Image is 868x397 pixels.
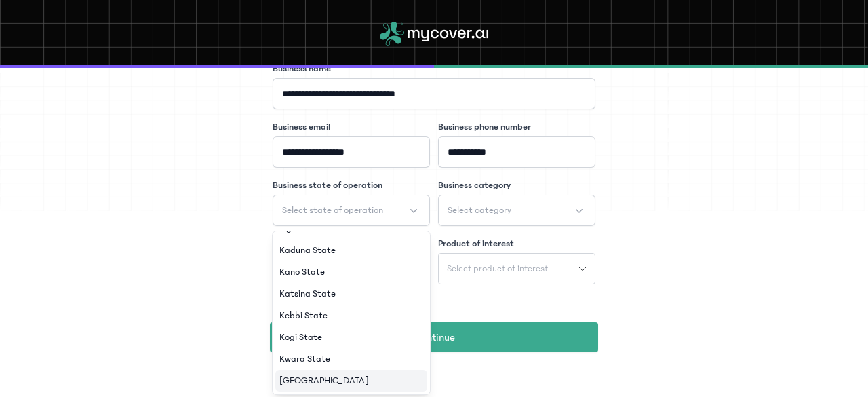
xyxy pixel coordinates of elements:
span: Kaduna State [279,244,336,257]
span: Continue [413,329,455,345]
span: Kogi State [279,330,322,344]
label: Business phone number [438,120,531,134]
span: Select product of interest [439,264,556,273]
label: Business email [273,120,330,134]
label: Business category [438,178,511,192]
span: Kwara State [279,352,330,366]
button: Continue [270,322,598,352]
span: Select state of operation [282,204,383,217]
label: Business name [273,62,331,75]
ul: Select state of operation [273,231,430,394]
span: Kebbi State [279,309,328,322]
label: Product of interest [438,237,514,250]
span: [GEOGRAPHIC_DATA] [279,374,369,387]
button: Select product of interest [438,253,595,284]
span: Katsina State [279,287,336,301]
span: Select category [448,204,511,217]
span: Kano State [279,265,325,279]
label: Business state of operation [273,178,382,192]
button: Select state of operation [273,195,430,226]
button: Select category [438,195,595,226]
